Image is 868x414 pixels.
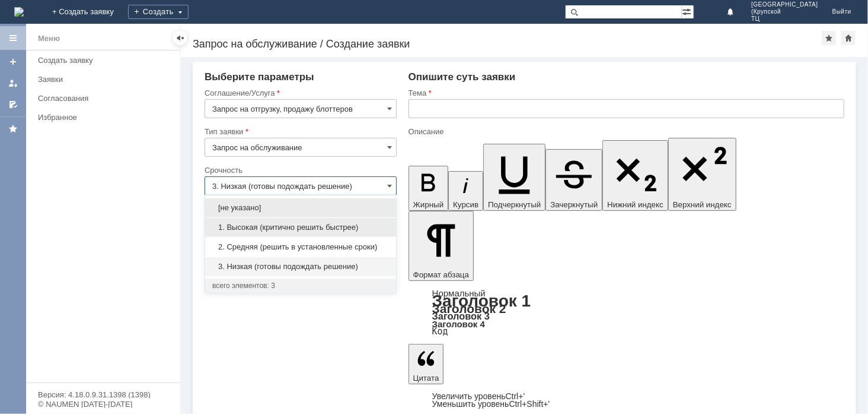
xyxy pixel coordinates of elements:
[409,166,449,211] button: Жирный
[33,51,178,69] a: Создать заявку
[409,211,474,281] button: Формат абзаца
[38,400,168,408] div: © NAUMEN [DATE]-[DATE]
[409,393,844,408] div: Цитата
[413,270,469,279] span: Формат абзаца
[4,52,23,71] a: Создать заявку
[128,5,189,19] div: Создать
[413,374,439,383] span: Цитата
[173,31,187,45] div: Скрыть меню
[751,8,818,15] span: (Крупской
[205,71,314,83] span: Выберите параметры
[545,149,602,211] button: Зачеркнутый
[488,200,541,209] span: Подчеркнутый
[432,302,506,315] a: Заголовок 2
[212,203,389,213] span: [не указано]
[193,38,822,50] div: Запрос на обслуживание / Создание заявки
[841,31,856,45] div: Сделать домашней страницей
[822,31,836,45] div: Добавить в избранное
[212,281,389,290] div: всего элементов: 3
[432,399,550,409] a: Decrease
[38,31,60,46] div: Меню
[38,75,173,84] div: Заявки
[409,344,444,384] button: Цитата
[432,288,486,298] a: Нормальный
[33,70,178,89] a: Заявки
[432,391,525,401] a: Increase
[409,289,844,336] div: Формат абзаца
[413,200,444,209] span: Жирный
[453,200,478,209] span: Курсив
[607,200,663,209] span: Нижний индекс
[14,7,24,17] a: Перейти на домашнюю страницу
[751,1,818,8] span: [GEOGRAPHIC_DATA]
[33,89,178,108] a: Согласования
[673,200,732,209] span: Верхний индекс
[506,391,525,401] span: Ctrl+'
[205,166,394,174] div: Срочность
[550,200,598,209] span: Зачеркнутый
[682,5,694,17] span: Расширенный поиск
[409,71,516,83] span: Опишите суть заявки
[432,326,448,337] a: Код
[432,292,531,310] a: Заголовок 1
[448,171,483,211] button: Курсив
[751,15,818,23] span: ТЦ
[409,89,842,97] div: Тема
[602,140,668,211] button: Нижний индекс
[212,262,389,271] span: 3. Низкая (готовы подождать решение)
[212,223,389,232] span: 1. Высокая (критично решить быстрее)
[38,56,173,65] div: Создать заявку
[4,74,23,93] a: Мои заявки
[205,128,394,135] div: Тип заявки
[205,89,394,97] div: Соглашение/Услуга
[483,144,545,211] button: Подчеркнутый
[38,113,160,122] div: Избранное
[668,138,736,211] button: Верхний индекс
[4,95,23,114] a: Мои согласования
[38,391,168,399] div: Версия: 4.18.0.9.31.1398 (1398)
[38,94,173,103] div: Согласования
[509,399,550,409] span: Ctrl+Shift+'
[432,319,485,329] a: Заголовок 4
[432,311,490,321] a: Заголовок 3
[212,242,389,252] span: 2. Средняя (решить в установленные сроки)
[14,7,24,17] img: logo
[409,128,842,135] div: Описание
